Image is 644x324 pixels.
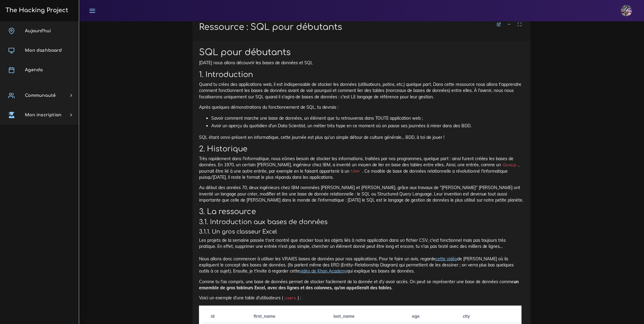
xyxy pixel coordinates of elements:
[199,185,524,203] p: Au début des années 70, deux ingénieurs chez IBM nommées [PERSON_NAME] et [PERSON_NAME], grâce au...
[199,228,524,235] h4: 3.1.1. Un gros classeur Excel
[199,70,524,79] h2: 1. Introduction
[199,295,524,301] p: Voici un exemple d'une table d'utilisateurs ( ) :
[199,145,524,153] h2: 2. Historique
[25,68,43,72] span: Agenda
[211,122,524,130] li: Avoir un aperçu du quotidien d'un Data Scientist, un métier très hype en ce moment où on passe se...
[211,114,524,122] li: Savoir comment marche une base de données, un élément que tu retrouveras dans TOUTE application w...
[199,48,524,58] h1: SQL pour débutants
[199,279,519,291] strong: un ensemble de gros tableurs Excel, avec des lignes et des colonnes, qu'on appellerait des tables
[300,268,347,274] a: vidéo de Khan Academy
[25,48,62,53] span: Mon dashboard
[199,81,524,100] p: Quand tu crées des applications web, il est indispensable de stocker les données (utilisateurs, p...
[199,156,524,180] p: Très rapidement dans l'informatique, nous eûmes besoin de stocker les informations, traitées par ...
[349,168,362,174] code: User
[199,22,524,33] h1: Ressource : SQL pour débutants
[25,93,56,98] span: Communauté
[501,162,518,168] code: Gossip
[436,256,457,262] a: cette vidéo
[25,113,61,117] span: Mon inscription
[621,5,632,16] img: eg54bupqcshyolnhdacp.jpg
[199,207,524,216] h2: 3. La ressource
[199,237,524,274] p: Les projets de la semaine passée t'ont montré que stocker tous les objets liés à notre applicatio...
[199,104,524,110] p: Après quelques démonstrations du fonctionnement de SQL, tu devrais :
[283,295,298,301] code: users
[25,29,51,33] span: Aujourd'hui
[199,279,524,291] p: Comme tu l'as compris, une base de données permet de stocker facilement de la donnée et d'y avoir...
[199,218,524,226] h3: 3.1. Introduction aux bases de données
[4,7,68,14] h3: The Hacking Project
[199,60,524,66] p: [DATE] nous allons découvrir les bases de données et SQL
[199,134,524,140] p: SQL étant omni-présent en informatique, cette journée est plus qu'un simple détour de culture gén...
